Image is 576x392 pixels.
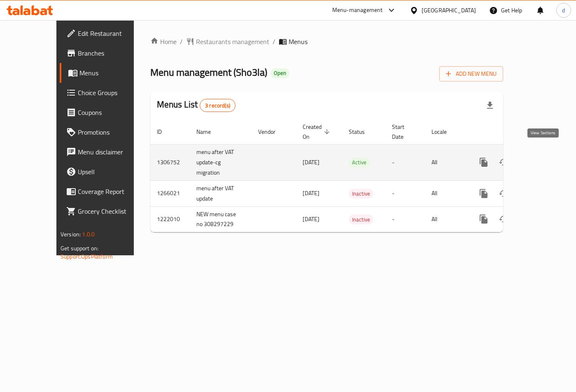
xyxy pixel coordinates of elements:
[150,37,177,47] a: Home
[186,37,269,47] a: Restaurants management
[60,103,153,122] a: Coupons
[78,147,146,157] span: Menu disclaimer
[439,66,503,82] button: Add New Menu
[150,37,503,47] nav: breadcrumb
[494,209,513,229] button: Change Status
[82,229,95,240] span: 1.0.0
[349,189,373,198] div: Inactive
[61,251,113,262] a: Support.OpsPlatform
[474,184,494,203] button: more
[392,122,415,142] span: Start Date
[349,127,375,137] span: Status
[271,68,289,78] div: Open
[60,63,153,83] a: Menus
[425,180,467,206] td: All
[60,122,153,142] a: Promotions
[474,209,494,229] button: more
[480,96,500,115] div: Export file
[150,144,190,180] td: 1306752
[422,6,476,15] div: [GEOGRAPHIC_DATA]
[78,127,146,137] span: Promotions
[349,189,373,198] span: Inactive
[289,37,308,47] span: Menus
[332,5,383,15] div: Menu-management
[78,88,146,98] span: Choice Groups
[562,6,565,15] span: d
[190,180,252,206] td: menu after VAT update
[273,37,275,47] li: /
[157,98,236,112] h2: Menus List
[60,23,153,43] a: Edit Restaurant
[303,188,319,198] span: [DATE]
[349,215,373,224] div: Inactive
[431,127,457,137] span: Locale
[200,99,236,112] div: Total records count
[78,28,146,38] span: Edit Restaurant
[60,162,153,182] a: Upsell
[196,37,269,47] span: Restaurants management
[60,142,153,162] a: Menu disclaimer
[180,37,183,47] li: /
[150,119,560,233] table: enhanced table
[474,152,494,172] button: more
[446,69,497,79] span: Add New Menu
[258,127,286,137] span: Vendor
[303,214,319,224] span: [DATE]
[196,127,222,137] span: Name
[494,184,513,203] button: Change Status
[349,215,373,224] span: Inactive
[190,206,252,232] td: NEW menu case no 308297229
[60,43,153,63] a: Branches
[385,206,425,232] td: -
[303,122,332,142] span: Created On
[349,158,370,168] div: Active
[78,206,146,216] span: Grocery Checklist
[79,68,146,78] span: Menus
[150,180,190,206] td: 1266021
[157,127,173,137] span: ID
[150,63,267,82] span: Menu management ( Sho3la )
[78,187,146,196] span: Coverage Report
[60,201,153,221] a: Grocery Checklist
[271,70,289,77] span: Open
[200,102,235,110] span: 3 record(s)
[385,144,425,180] td: -
[60,182,153,201] a: Coverage Report
[467,119,560,145] th: Actions
[78,107,146,117] span: Coupons
[78,48,146,58] span: Branches
[190,144,252,180] td: menu after VAT update-cg migration
[425,144,467,180] td: All
[425,206,467,232] td: All
[150,206,190,232] td: 1222010
[78,167,146,177] span: Upsell
[61,243,98,254] span: Get support on:
[61,229,81,240] span: Version:
[349,158,370,167] span: Active
[385,180,425,206] td: -
[303,157,319,168] span: [DATE]
[60,83,153,103] a: Choice Groups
